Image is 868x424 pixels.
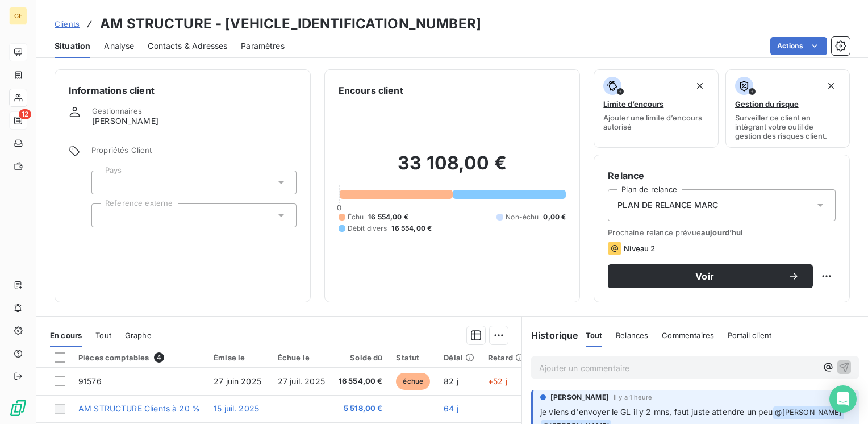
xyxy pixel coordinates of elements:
span: Relances [616,331,648,340]
span: Clients [55,19,80,28]
span: Paramètres [241,40,285,52]
div: Statut [396,353,430,362]
span: Non-échu [506,212,539,222]
img: Logo LeanPay [9,399,27,417]
div: Pièces comptables [78,352,200,363]
span: 16 554,00 € [339,376,383,387]
span: Ajouter une limite d’encours autorisé [603,113,708,131]
span: 82 j [444,376,458,386]
span: 16 554,00 € [368,212,408,222]
span: 5 518,00 € [339,403,383,414]
div: Open Intercom Messenger [829,385,857,413]
span: Analyse [104,40,134,52]
button: Gestion du risqueSurveiller ce client en intégrant votre outil de gestion des risques client. [725,69,850,148]
h3: AM STRUCTURE - [VEHICLE_IDENTIFICATION_NUMBER] [100,14,481,34]
span: aujourd’hui [701,228,744,237]
span: Voir [621,272,788,281]
div: Émise le [214,353,264,362]
div: GF [9,7,27,25]
span: [PERSON_NAME] [550,392,609,402]
div: Retard [488,353,524,362]
span: Propriétés Client [91,146,297,161]
button: Limite d’encoursAjouter une limite d’encours autorisé [594,69,718,148]
span: 12 [19,109,31,119]
span: Gestion du risque [735,99,799,109]
span: échue [396,373,430,390]
span: 0,00 € [543,212,566,222]
span: Tout [586,331,603,340]
span: Niveau 2 [624,244,655,253]
h6: Relance [608,169,836,182]
span: 16 554,00 € [391,223,432,234]
h2: 33 108,00 € [339,152,566,186]
span: Situation [55,40,90,52]
span: Échu [348,212,364,222]
span: @ [PERSON_NAME] [773,406,844,419]
span: 0 [337,203,341,212]
span: 15 juil. 2025 [214,404,259,413]
span: Gestionnaires [92,106,142,115]
span: AM STRUCTURE Clients à 20 % [78,404,200,413]
span: PLAN DE RELANCE MARC [617,199,718,211]
span: je viens d'envoyer le GL il y 2 mns, faut juste attendre un peu [540,407,773,417]
div: Échue le [278,353,325,362]
div: Délai [444,353,474,362]
span: 91576 [78,376,102,386]
span: Contacts & Adresses [148,40,227,52]
span: +52 j [488,376,507,386]
span: En cours [50,331,82,340]
button: Voir [608,264,813,288]
h6: Historique [522,329,579,342]
span: 27 juil. 2025 [278,376,325,386]
span: Tout [95,331,111,340]
span: Surveiller ce client en intégrant votre outil de gestion des risques client. [735,113,840,140]
span: 27 juin 2025 [214,376,261,386]
div: Solde dû [339,353,383,362]
span: Portail client [728,331,771,340]
input: Ajouter une valeur [101,177,110,188]
span: Limite d’encours [603,99,663,109]
span: [PERSON_NAME] [92,115,158,127]
input: Ajouter une valeur [101,210,110,221]
span: 4 [154,352,164,363]
span: Débit divers [348,223,387,234]
h6: Encours client [339,84,403,97]
a: Clients [55,18,80,30]
span: Graphe [125,331,152,340]
span: 64 j [444,404,458,413]
span: Commentaires [662,331,714,340]
span: Prochaine relance prévue [608,228,836,237]
button: Actions [770,37,827,55]
span: il y a 1 heure [614,394,652,401]
h6: Informations client [69,84,297,97]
